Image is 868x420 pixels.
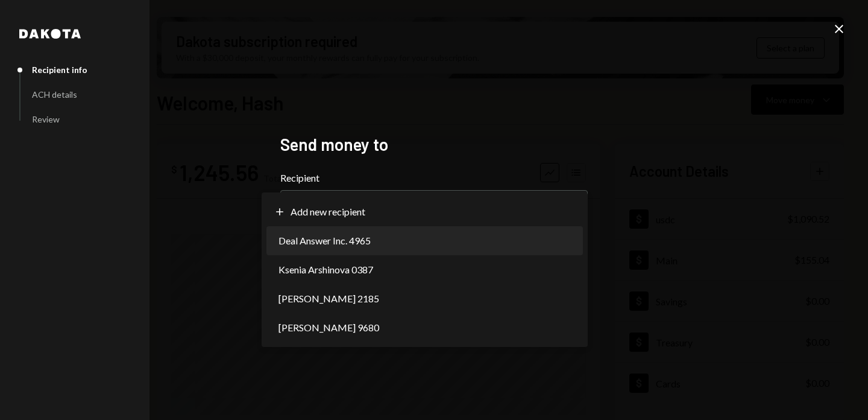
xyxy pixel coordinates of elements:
h2: Send money to [280,133,588,156]
span: [PERSON_NAME] 2185 [278,291,379,306]
button: Recipient [280,190,588,224]
div: Review [32,114,60,124]
label: Recipient [280,171,588,185]
span: Deal Answer Inc. 4965 [278,234,371,248]
div: Recipient info [32,65,87,75]
div: ACH details [32,89,77,100]
span: [PERSON_NAME] 9680 [278,320,379,335]
span: Add new recipient [291,205,365,219]
span: Ksenia Arshinova 0387 [278,262,373,277]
